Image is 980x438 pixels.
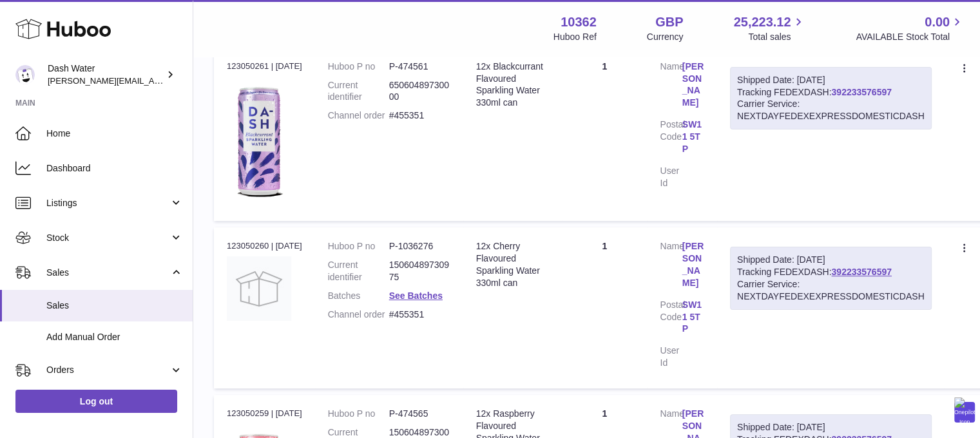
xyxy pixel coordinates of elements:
div: Currency [647,31,684,43]
span: AVAILABLE Stock Total [856,31,965,43]
dd: #455351 [389,309,450,321]
a: SW11 5TP [682,119,704,155]
div: Carrier Service: NEXTDAYFEDEXEXPRESSDOMESTICDASH [737,278,925,303]
div: Tracking FEDEXDASH: [730,247,932,310]
td: 1 [562,48,647,221]
div: Carrier Service: NEXTDAYFEDEXEXPRESSDOMESTICDASH [737,98,925,122]
dt: User Id [660,165,682,189]
dt: Huboo P no [328,61,389,73]
dd: P-1036276 [389,240,450,252]
a: [PERSON_NAME] [682,61,704,110]
span: [PERSON_NAME][EMAIL_ADDRESS][DOMAIN_NAME] [48,75,258,86]
td: 1 [562,227,647,388]
div: Shipped Date: [DATE] [737,421,925,433]
img: no-photo.jpg [227,256,291,321]
span: 0.00 [925,14,950,31]
img: james@dash-water.com [15,65,35,84]
dd: P-474561 [389,61,450,73]
dd: 15060489730975 [389,259,450,283]
dt: Current identifier [328,259,389,283]
dt: Postal Code [660,299,682,339]
span: Home [46,128,183,140]
div: 123050261 | [DATE] [227,61,302,72]
div: Huboo Ref [553,31,597,43]
div: 12x Blackcurrant Flavoured Sparkling Water 330ml can [476,61,549,110]
span: Add Manual Order [46,331,183,343]
a: [PERSON_NAME] [682,240,704,289]
div: Tracking FEDEXDASH: [730,67,932,130]
span: Stock [46,232,169,244]
dt: Huboo P no [328,408,389,420]
dt: Channel order [328,110,389,122]
span: Orders [46,364,169,376]
div: 12x Cherry Flavoured Sparkling Water 330ml can [476,240,549,289]
strong: 10362 [561,14,597,31]
dt: Name [660,240,682,292]
span: Listings [46,197,169,209]
div: 123050260 | [DATE] [227,240,302,252]
img: 103621706197826.png [227,76,291,205]
div: Shipped Date: [DATE] [737,74,925,86]
dd: #455351 [389,110,450,122]
a: 392233576597 [831,267,891,277]
span: Total sales [748,31,805,43]
strong: GBP [655,14,683,31]
span: Sales [46,267,169,279]
a: See Batches [389,290,443,301]
span: Sales [46,300,183,312]
div: Shipped Date: [DATE] [737,254,925,266]
a: SW11 5TP [682,299,704,336]
dd: P-474565 [389,408,450,420]
span: 25,223.12 [733,14,791,31]
dt: Postal Code [660,119,682,158]
div: 123050259 | [DATE] [227,408,302,419]
div: Dash Water [48,62,164,87]
dt: Huboo P no [328,240,389,252]
dt: Current identifier [328,79,389,104]
a: 25,223.12 Total sales [733,14,805,43]
dt: Channel order [328,309,389,321]
dt: User Id [660,345,682,369]
dt: Batches [328,290,389,302]
a: 392233576597 [831,87,891,97]
a: 0.00 AVAILABLE Stock Total [856,14,965,43]
dd: 65060489730000 [389,79,450,104]
a: Log out [15,390,177,413]
dt: Name [660,61,682,113]
span: Dashboard [46,162,183,175]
